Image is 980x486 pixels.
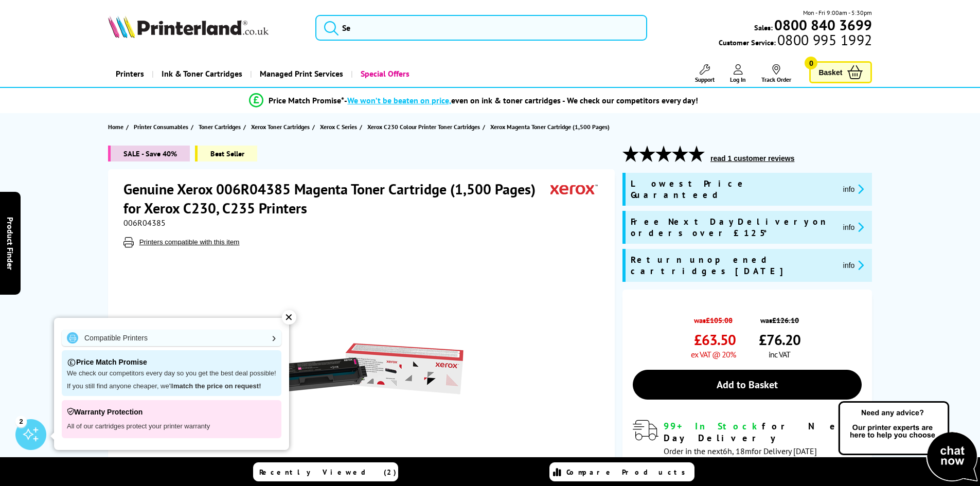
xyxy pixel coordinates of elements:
[108,15,303,40] a: Printerland Logo
[123,218,166,228] span: 006R04385
[809,61,872,83] a: Basket 0
[633,420,862,467] div: modal_delivery
[320,121,360,132] a: Xerox C Series
[774,15,872,34] b: 0800 840 3699
[664,420,762,432] span: 99+ In Stock
[730,64,746,83] a: Log In
[719,35,872,47] span: Customer Service:
[152,61,250,87] a: Ink & Toner Cartridges
[199,121,241,132] span: Toner Cartridges
[15,416,27,427] div: 2
[695,64,715,83] a: Support
[67,355,276,369] p: Price Match Promise
[347,95,451,105] span: We won’t be beaten on price,
[754,23,773,32] span: Sales:
[706,315,733,325] strike: £105.08
[162,61,242,87] span: Ink & Toner Cartridges
[631,178,835,201] span: Lowest Price Guaranteed
[134,121,191,132] a: Printer Consumables
[759,330,800,349] span: £76.20
[199,121,243,132] a: Toner Cartridges
[282,310,296,325] div: ✕
[673,456,679,465] sup: th
[840,221,867,233] button: promo-description
[108,15,269,38] img: Printerland Logo
[633,370,862,400] a: Add to Basket
[108,121,123,132] span: Home
[250,61,351,87] a: Managed Print Services
[691,310,736,325] span: was
[253,462,398,481] a: Recently Viewed (2)
[805,57,817,69] span: 0
[351,61,417,87] a: Special Offers
[367,121,483,132] a: Xerox C230 Colour Printer Toner Cartridges
[251,121,312,132] a: Xerox Toner Cartridges
[67,382,276,391] p: If you still find anyone cheaper, we'll
[776,35,872,45] span: 0800 995 1992
[259,467,397,477] span: Recently Viewed (2)
[134,121,188,132] span: Printer Consumables
[173,382,261,390] strong: match the price on request!
[251,121,310,132] span: Xerox Toner Cartridges
[631,216,835,239] span: Free Next Day Delivery on orders over £125*
[694,330,736,349] span: £63.50
[772,315,799,325] strike: £126.10
[490,121,610,132] span: Xerox Magenta Toner Cartridge (1,500 Pages)
[566,467,691,477] span: Compare Products
[62,330,281,346] a: Compatible Printers
[818,65,842,79] span: Basket
[761,64,791,83] a: Track Order
[691,349,736,359] span: ex VAT @ 20%
[123,179,550,218] h1: Genuine Xerox 006R04385 Magenta Toner Cartridge (1,500 Pages) for Xerox C230, C235 Printers
[195,146,257,161] span: Best Seller
[67,419,276,433] p: All of our cartridges protect your printer warranty
[136,238,243,246] button: Printers compatible with this item
[707,154,797,163] button: read 1 customer reviews
[549,462,694,481] a: Compare Products
[836,400,980,484] img: Open Live Chat window
[269,95,344,105] span: Price Match Promise*
[730,76,746,83] span: Log In
[108,61,152,87] a: Printers
[367,121,480,132] span: Xerox C230 Colour Printer Toner Cartridges
[723,446,752,456] span: 6h, 18m
[664,446,817,468] span: Order in the next for Delivery [DATE] 16 September!
[84,92,864,110] li: modal_Promise
[5,217,15,269] span: Product Finder
[490,121,612,132] a: Xerox Magenta Toner Cartridge (1,500 Pages)
[67,369,276,378] p: We check our competitors every day so you get the best deal possible!
[262,268,464,470] img: Xerox 006R04385 Magenta Toner Cartridge (1,500 Pages)
[315,15,647,41] input: Se
[320,121,357,132] span: Xerox C Series
[550,179,598,199] img: Xerox
[840,259,867,271] button: promo-description
[664,420,862,444] div: for Next Day Delivery
[631,254,835,277] span: Return unopened cartridges [DATE]
[344,95,698,105] div: - even on ink & toner cartridges - We check our competitors every day!
[108,146,190,161] span: SALE - Save 40%
[108,121,126,132] a: Home
[840,183,867,195] button: promo-description
[769,349,790,359] span: inc VAT
[695,76,715,83] span: Support
[773,20,872,30] a: 0800 840 3699
[67,405,276,419] p: Warranty Protection
[759,310,800,325] span: was
[803,8,872,17] span: Mon - Fri 9:00am - 5:30pm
